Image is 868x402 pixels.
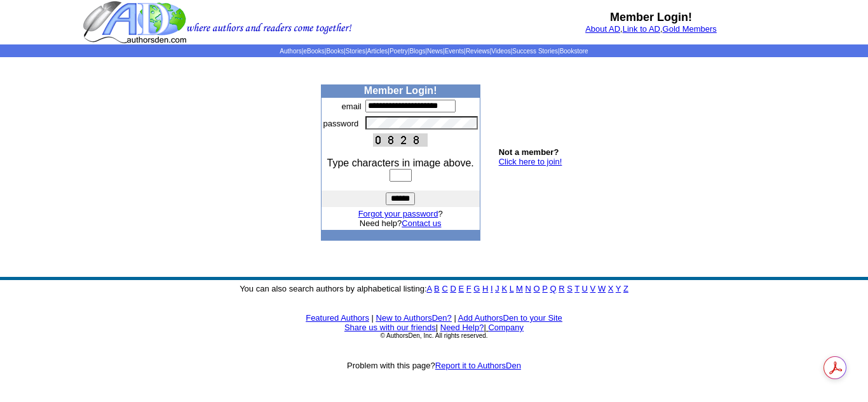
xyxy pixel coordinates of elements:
[402,218,441,228] a: Contact us
[346,48,365,55] a: Stories
[440,323,484,332] a: Need Help?
[585,24,717,34] font: , ,
[559,284,564,293] a: R
[450,284,456,293] a: D
[560,48,588,55] a: Bookstore
[590,284,596,293] a: V
[347,361,521,370] font: Problem with this page?
[380,332,487,339] font: © AuthorsDen, Inc. All rights reserved.
[466,48,490,55] a: Reviews
[499,157,562,166] a: Click here to join!
[306,313,369,323] a: Featured Authors
[491,284,493,293] a: I
[574,284,580,293] a: T
[598,284,606,293] a: W
[409,48,425,55] a: Blogs
[510,284,514,293] a: L
[327,157,474,168] font: Type characters in image above.
[464,102,474,112] img: npw-badge-icon-locked.svg
[435,361,521,370] a: Report it to AuthorsDen
[367,48,388,55] a: Articles
[482,284,488,293] a: H
[610,11,692,23] b: Member Login!
[358,209,438,218] a: Forgot your password
[427,48,443,55] a: News
[373,133,428,147] img: This Is CAPTCHA Image
[358,209,443,218] font: ?
[495,284,499,293] a: J
[445,48,465,55] a: Events
[512,48,558,55] a: Success Stories
[458,284,464,293] a: E
[372,313,374,323] font: |
[342,102,362,111] font: email
[488,323,524,332] a: Company
[473,284,480,293] a: G
[454,313,456,323] font: |
[323,119,359,128] font: password
[434,284,440,293] a: B
[623,284,628,293] a: Z
[390,48,408,55] a: Poetry
[464,119,474,129] img: npw-badge-icon-locked.svg
[534,284,540,293] a: O
[516,284,523,293] a: M
[436,323,438,332] font: |
[458,313,562,323] a: Add AuthorsDen to your Site
[442,284,447,293] a: C
[303,48,324,55] a: eBooks
[344,323,436,332] a: Share us with our friends
[582,284,588,293] a: U
[280,48,588,55] span: | | | | | | | | | | | |
[484,323,524,332] font: |
[499,147,559,157] b: Not a member?
[608,284,614,293] a: X
[364,85,437,96] b: Member Login!
[491,48,510,55] a: Videos
[376,313,452,323] a: New to AuthorsDen?
[326,48,344,55] a: Books
[585,24,620,34] a: About AD
[616,284,621,293] a: Y
[501,284,507,293] a: K
[550,284,556,293] a: Q
[623,24,660,34] a: Link to AD
[360,218,442,228] font: Need help?
[240,284,628,293] font: You can also search authors by alphabetical listing:
[466,284,471,293] a: F
[427,284,432,293] a: A
[526,284,531,293] a: N
[280,48,301,55] a: Authors
[663,24,717,34] a: Gold Members
[567,284,573,293] a: S
[542,284,547,293] a: P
